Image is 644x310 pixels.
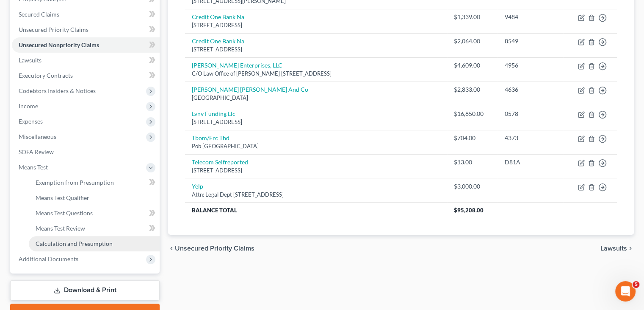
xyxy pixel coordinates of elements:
[454,182,491,191] div: $3,000.00
[454,134,491,142] div: $704.00
[29,221,160,236] a: Means Test Review
[29,206,160,221] a: Means Test Questions
[19,102,38,110] span: Income
[19,26,88,33] span: Unsecured Priority Claims
[175,245,254,252] span: Unsecured Priority Claims
[19,72,73,79] span: Executory Contracts
[192,70,440,78] div: C/O Law Office of [PERSON_NAME] [STREET_ADDRESS]
[454,13,491,21] div: $1,339.00
[504,85,556,94] div: 4636
[12,37,160,53] a: Unsecured Nonpriority Claims
[12,144,160,160] a: SOFA Review
[615,281,636,302] iframe: Intercom live chat
[192,110,235,117] a: Lvnv Funding Llc
[192,21,440,29] div: [STREET_ADDRESS]
[19,118,43,125] span: Expenses
[192,166,440,175] div: [STREET_ADDRESS]
[192,86,308,93] a: [PERSON_NAME] [PERSON_NAME] And Co
[633,281,639,288] span: 5
[19,133,56,140] span: Miscellaneous
[185,203,447,218] th: Balance Total
[29,236,160,251] a: Calculation and Presumption
[12,7,160,22] a: Secured Claims
[454,158,491,166] div: $13.00
[12,68,160,83] a: Executory Contracts
[504,13,556,21] div: 9484
[19,255,78,262] span: Additional Documents
[10,280,160,300] a: Download & Print
[168,245,175,252] i: chevron_left
[36,240,113,247] span: Calculation and Presumption
[454,85,491,94] div: $2,833.00
[19,87,96,94] span: Codebtors Insiders & Notices
[36,225,85,232] span: Means Test Review
[504,110,556,118] div: 0578
[192,183,203,190] a: Yelp
[168,245,254,252] button: chevron_left Unsecured Priority Claims
[454,110,491,118] div: $16,850.00
[36,209,93,217] span: Means Test Questions
[29,175,160,190] a: Exemption from Presumption
[192,158,248,166] a: Telecom Selfreported
[192,142,440,150] div: Pob [GEOGRAPHIC_DATA]
[600,245,634,252] button: Lawsuits chevron_right
[504,61,556,70] div: 4956
[36,194,89,201] span: Means Test Qualifier
[504,134,556,142] div: 4373
[192,62,282,69] a: [PERSON_NAME] Enterprises, LLC
[504,158,556,166] div: D81A
[192,191,440,199] div: Attn: Legal Dept [STREET_ADDRESS]
[29,190,160,206] a: Means Test Qualifier
[19,41,99,48] span: Unsecured Nonpriority Claims
[19,163,48,171] span: Means Test
[192,118,440,126] div: [STREET_ADDRESS]
[192,134,229,141] a: Tbom/Frc Thd
[19,11,59,18] span: Secured Claims
[192,37,244,45] a: Credit One Bank Na
[192,94,440,102] div: [GEOGRAPHIC_DATA]
[454,207,484,214] span: $95,208.00
[192,45,440,54] div: [STREET_ADDRESS]
[19,148,54,155] span: SOFA Review
[504,37,556,45] div: 8549
[192,13,244,20] a: Credit One Bank Na
[454,37,491,45] div: $2,064.00
[12,53,160,68] a: Lawsuits
[600,245,627,252] span: Lawsuits
[454,61,491,70] div: $4,609.00
[627,245,634,252] i: chevron_right
[36,179,114,186] span: Exemption from Presumption
[19,56,41,64] span: Lawsuits
[12,22,160,37] a: Unsecured Priority Claims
